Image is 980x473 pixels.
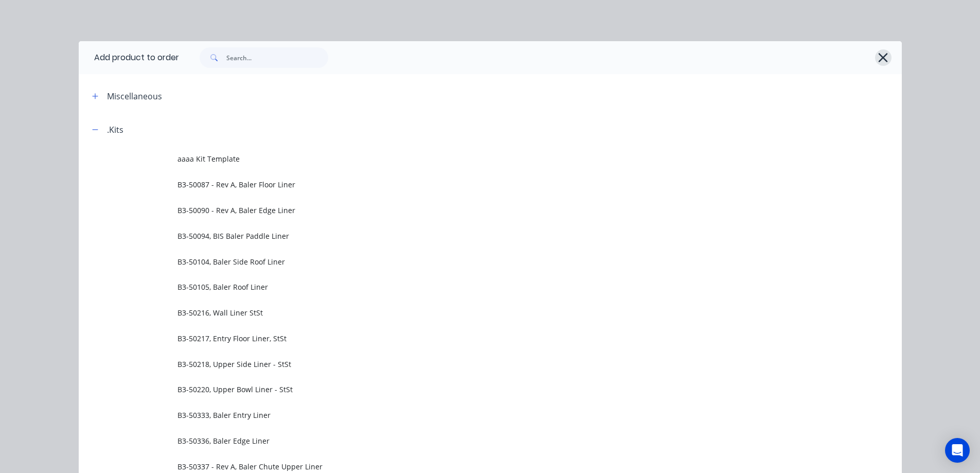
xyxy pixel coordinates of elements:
span: B3-50220, Upper Bowl Liner - StSt [177,384,757,395]
span: B3-50087 - Rev A, Baler Floor Liner [177,179,757,190]
span: B3-50105, Baler Roof Liner [177,282,757,292]
div: .Kits [107,124,123,136]
div: Add product to order [79,41,179,74]
span: B3-50094, BIS Baler Paddle Liner [177,231,757,241]
span: B3-50218, Upper Side Liner - StSt [177,359,757,370]
span: B3-50336, Baler Edge Liner [177,435,757,446]
span: B3-50216, Wall Liner StSt [177,307,757,318]
span: B3-50104, Baler Side Roof Liner [177,256,757,267]
div: Open Intercom Messenger [945,438,970,463]
span: B3-50333, Baler Entry Liner [177,410,757,421]
input: Search... [226,47,328,68]
div: Miscellaneous [107,90,162,102]
span: B3-50217, Entry Floor Liner, StSt [177,333,757,344]
span: B3-50090 - Rev A, Baler Edge Liner [177,205,757,216]
span: B3-50337 - Rev A, Baler Chute Upper Liner [177,461,757,472]
span: aaaa Kit Template [177,153,757,164]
